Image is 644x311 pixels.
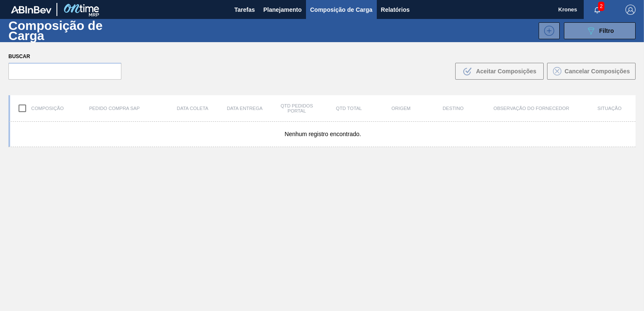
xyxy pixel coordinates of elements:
span: Cancelar Composições [565,68,630,75]
div: Qtd Pedidos Portal [271,103,323,113]
div: Composição [10,99,62,117]
button: Aceitar Composições [455,63,544,80]
div: Situação [583,106,636,111]
div: Observação do Fornecedor [479,106,583,111]
span: Aceitar Composições [476,68,536,75]
div: Pedido Compra SAP [62,106,166,111]
img: TNhmsLtSVTkK8tSr43FrP2fwEKptu5GPRR3wAAAABJRU5ErkJggg== [11,6,51,13]
div: Data coleta [166,106,219,111]
span: Relatórios [381,5,410,15]
span: Nenhum registro encontrado. [284,131,361,137]
button: Cancelar Composições [547,63,636,80]
div: Qtd Total [323,106,375,111]
div: Data Entrega [219,106,271,111]
span: Filtro [599,27,614,34]
span: Tarefas [234,5,255,15]
h1: Composição de Carga [8,21,142,40]
img: Logout [625,5,636,15]
div: Destino [427,106,479,111]
button: Filtro [564,22,636,39]
span: Composição de Carga [310,5,373,15]
div: Nova Composição [534,22,560,39]
label: Buscar [8,51,121,63]
button: Notificações [584,4,611,16]
div: Origem [375,106,427,111]
span: 2 [598,2,604,11]
span: Planejamento [263,5,302,15]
